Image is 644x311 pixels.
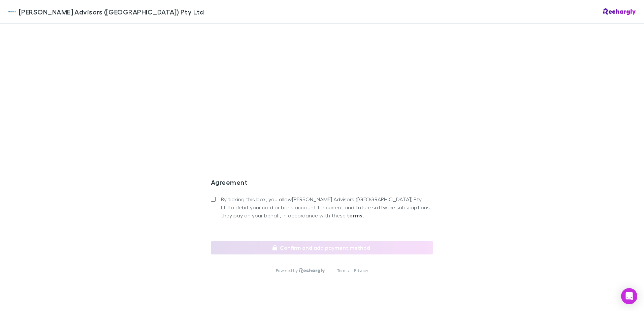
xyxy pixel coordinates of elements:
[276,268,299,273] p: Powered by
[330,268,331,273] p: |
[221,195,433,219] span: By ticking this box, you allow [PERSON_NAME] Advisors ([GEOGRAPHIC_DATA]) Pty Ltd to debit your c...
[8,8,16,16] img: William Buck Advisors (WA) Pty Ltd's Logo
[19,7,204,17] span: [PERSON_NAME] Advisors ([GEOGRAPHIC_DATA]) Pty Ltd
[211,178,433,189] h3: Agreement
[354,268,368,273] a: Privacy
[621,288,637,304] div: Open Intercom Messenger
[347,212,363,219] strong: terms
[337,268,349,273] a: Terms
[299,268,325,273] img: Rechargly Logo
[603,8,636,15] img: Rechargly Logo
[211,241,433,254] button: Confirm and add payment method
